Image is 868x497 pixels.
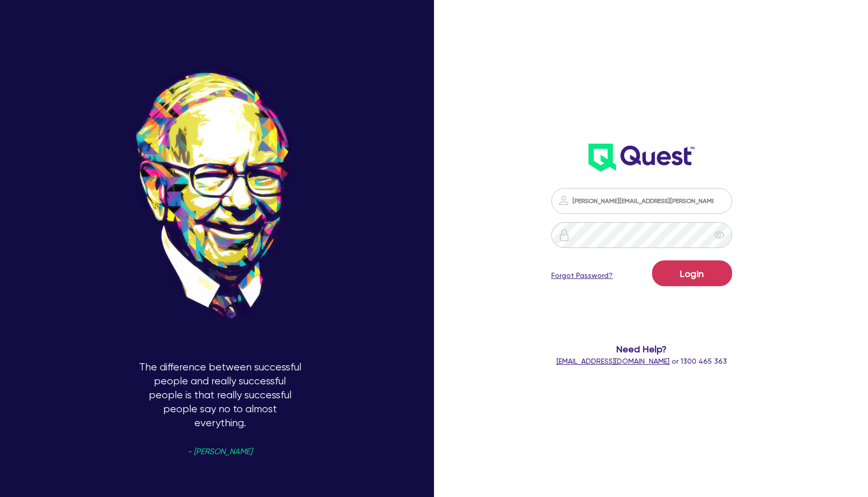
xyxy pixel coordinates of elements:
span: or 1300 465 363 [556,357,727,365]
span: - [PERSON_NAME] [188,448,252,456]
span: eye [714,230,724,240]
a: [EMAIL_ADDRESS][DOMAIN_NAME] [556,357,670,365]
button: Login [652,260,732,286]
img: icon-password [558,229,570,241]
span: Need Help? [528,342,756,356]
img: icon-password [557,194,570,207]
input: Email address [551,188,732,214]
a: Forgot Password? [551,270,613,281]
img: wH2k97JdezQIQAAAABJRU5ErkJggg== [588,144,694,172]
